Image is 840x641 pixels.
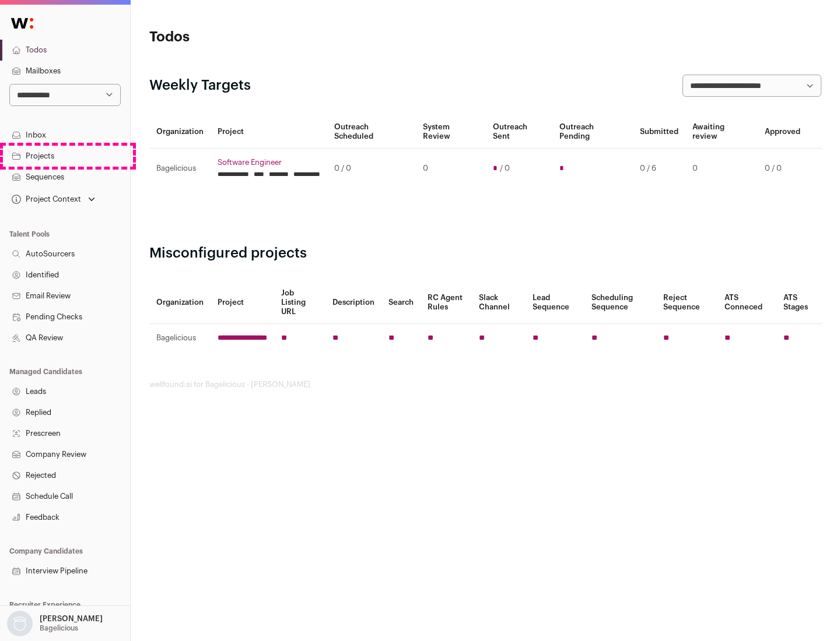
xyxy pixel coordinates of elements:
[149,115,211,149] th: Organization
[584,281,656,324] th: Scheduling Sequence
[5,611,105,636] button: Open dropdown
[758,149,807,189] td: 0 / 0
[421,281,471,324] th: RC Agent Rules
[416,149,485,189] td: 0
[149,28,373,47] h1: Todos
[758,115,807,149] th: Approved
[633,149,685,189] td: 0 / 6
[327,149,416,189] td: 0 / 0
[526,281,584,324] th: Lead Sequence
[274,281,325,324] th: Job Listing URL
[552,115,632,149] th: Outreach Pending
[633,115,685,149] th: Submitted
[9,191,97,207] button: Open dropdown
[40,624,78,633] p: Bagelicious
[325,281,381,324] th: Description
[149,281,211,324] th: Organization
[149,149,211,189] td: Bagelicious
[149,380,821,389] footer: wellfound:ai for Bagelicious - [PERSON_NAME]
[211,115,327,149] th: Project
[416,115,485,149] th: System Review
[776,281,821,324] th: ATS Stages
[381,281,421,324] th: Search
[472,281,526,324] th: Slack Channel
[685,115,758,149] th: Awaiting review
[149,76,251,95] h2: Weekly Targets
[149,244,821,263] h2: Misconfigured projects
[656,281,718,324] th: Reject Sequence
[685,149,758,189] td: 0
[327,115,416,149] th: Outreach Scheduled
[218,158,320,167] a: Software Engineer
[9,195,81,204] div: Project Context
[500,164,510,173] span: / 0
[7,611,33,636] img: nopic.png
[486,115,553,149] th: Outreach Sent
[717,281,776,324] th: ATS Conneced
[211,281,274,324] th: Project
[40,614,103,624] p: [PERSON_NAME]
[5,12,40,35] img: Wellfound
[149,324,211,353] td: Bagelicious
